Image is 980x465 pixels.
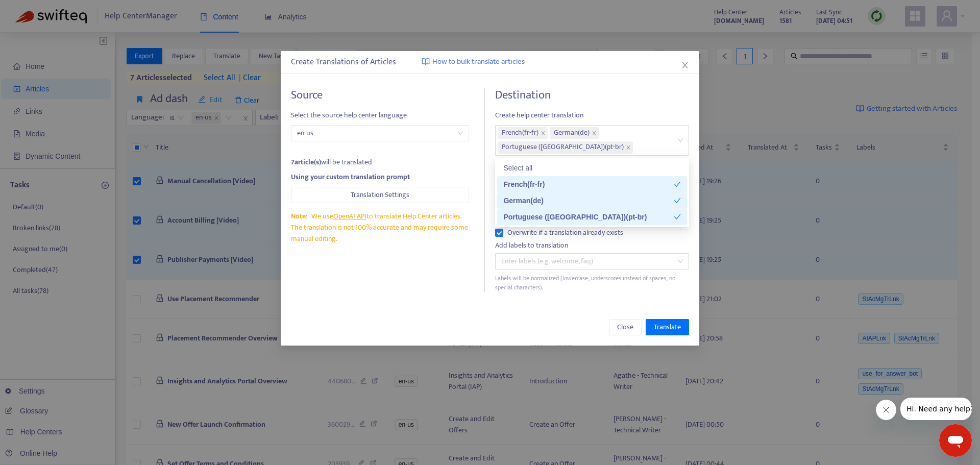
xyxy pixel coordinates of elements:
span: German ( de ) [554,127,590,139]
span: info-circle [614,206,621,213]
span: Translate [654,322,681,333]
span: close [592,131,597,136]
span: Select the source help center language [291,110,469,121]
div: We use to translate Help Center articles. The translation is not 100% accurate and may require so... [291,211,469,244]
span: French ( fr-fr ) [502,127,538,139]
span: en-us [297,126,463,141]
div: Using your custom translation prompt [291,172,469,183]
span: Portuguese ([GEOGRAPHIC_DATA]) ( pt-br ) [502,141,624,154]
span: close [626,145,631,150]
iframe: Close message [876,400,896,420]
div: Create Translations of Articles [291,56,689,68]
span: Note: [291,210,307,222]
span: Translation Settings [351,189,409,201]
span: Auto-translate untranslated categories or sections [503,193,672,205]
span: Create help center translation [495,110,689,121]
span: info-circle [641,183,648,190]
span: Keep the source language [503,171,590,182]
button: Translation Settings [291,187,469,203]
a: How to bulk translate articles [422,56,525,68]
a: OpenAI API [333,210,366,222]
span: How to bulk translate articles [432,56,525,68]
h4: Source [291,88,469,102]
span: close [681,61,689,69]
span: info-circle [619,217,626,224]
div: Labels will be normalized (lowercase, underscores instead of spaces, no special characters). [495,274,689,293]
h4: Destination [495,88,689,102]
span: close [541,131,546,136]
span: Hi. Need any help? [6,7,73,15]
iframe: Message from company [900,398,972,420]
div: Add labels to translation [495,240,689,251]
span: info-circle [660,194,668,202]
span: Overwrite if a translation already exists [503,227,627,238]
iframe: Button to launch messaging window [939,424,972,457]
button: Close [609,319,642,335]
span: Save translations as draft in Zendesk [503,216,630,227]
div: will be translated [291,157,469,168]
button: Close [679,60,691,71]
button: Translate [646,319,689,335]
span: Save translations locally for review [503,205,625,216]
span: Close [617,322,633,333]
img: image-link [422,58,430,66]
strong: 7 article(s) [291,156,321,168]
span: Keep the previous images in the translation [503,182,652,193]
